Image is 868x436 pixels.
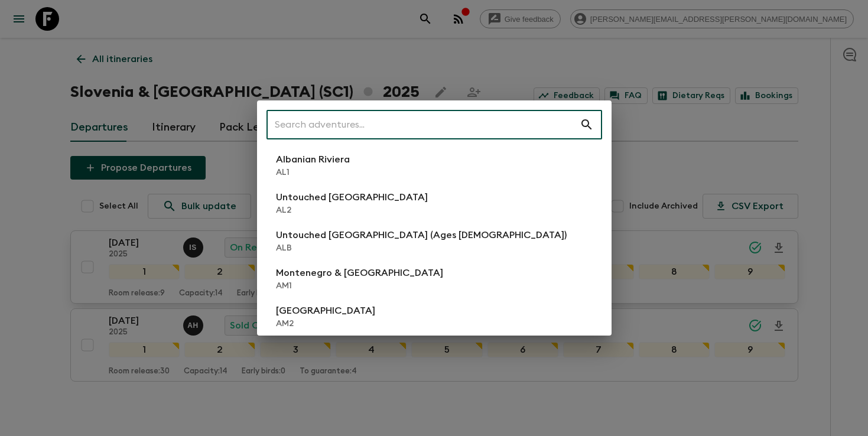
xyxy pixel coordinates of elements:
[276,266,443,280] p: Montenegro & [GEOGRAPHIC_DATA]
[276,242,567,254] p: ALB
[276,204,428,216] p: AL2
[276,152,350,167] p: Albanian Riviera
[276,228,567,242] p: Untouched [GEOGRAPHIC_DATA] (Ages [DEMOGRAPHIC_DATA])
[266,108,580,141] input: Search adventures...
[276,304,375,318] p: [GEOGRAPHIC_DATA]
[276,167,350,178] p: AL1
[276,318,375,330] p: AM2
[276,280,443,292] p: AM1
[276,190,428,204] p: Untouched [GEOGRAPHIC_DATA]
